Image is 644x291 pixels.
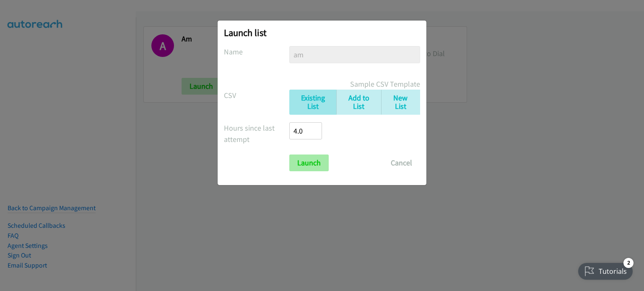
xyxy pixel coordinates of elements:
label: Name [224,46,289,57]
input: Launch [289,155,329,171]
a: New List [381,90,420,115]
iframe: Checklist [573,255,638,285]
a: Existing List [289,90,336,115]
label: CSV [224,90,289,101]
h2: Launch list [224,27,420,39]
a: Add to List [336,90,381,115]
button: Cancel [383,155,420,171]
label: Hours since last attempt [224,122,289,145]
a: Sample CSV Template [350,78,420,90]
